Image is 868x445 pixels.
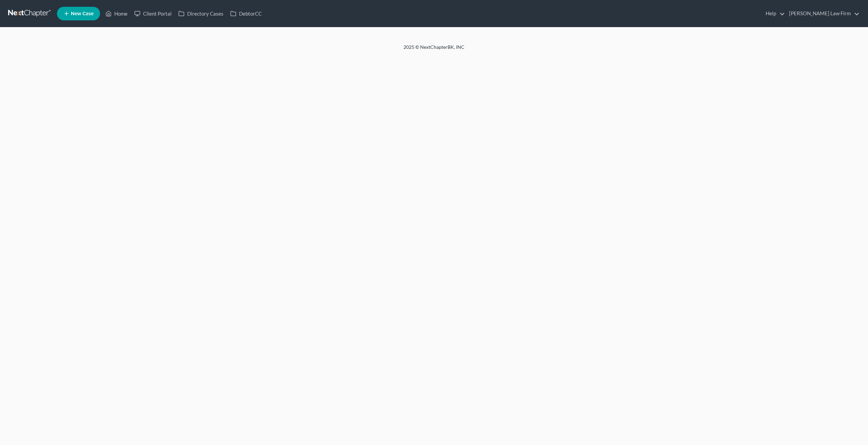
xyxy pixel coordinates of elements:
[131,7,175,20] a: Client Portal
[241,44,627,56] div: 2025 © NextChapterBK, INC
[762,7,785,20] a: Help
[786,7,860,20] a: [PERSON_NAME] Law Firm
[227,7,265,20] a: DebtorCC
[57,7,100,20] new-legal-case-button: New Case
[102,7,131,20] a: Home
[175,7,227,20] a: Directory Cases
